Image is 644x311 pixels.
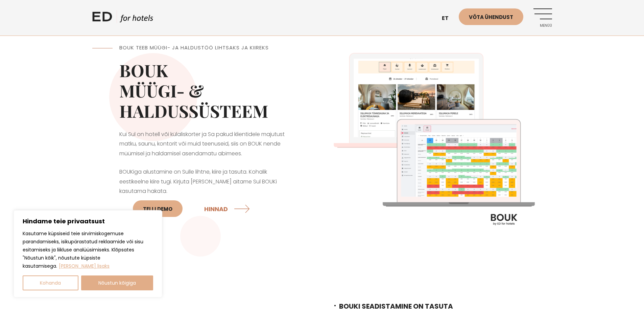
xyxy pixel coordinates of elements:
span: BOUKI SEADISTAMINE ON TASUTA [339,302,453,311]
button: Nõustun kõigiga [81,275,153,290]
p: Kui Sul on hotell või külaliskorter ja Sa pakud klientidele majutust matku, saunu, kontorit või m... [119,130,295,159]
a: HINNAD [204,200,252,218]
p: Kasutame küpsiseid teie sirvimiskogemuse parandamiseks, isikupärastatud reklaamide või sisu esita... [23,229,153,270]
span: Menüü [533,24,552,28]
a: ED HOTELS [92,10,153,27]
a: Loe lisaks [58,262,110,270]
a: Telli DEMO [133,200,183,217]
p: Hindame teie privaatsust [23,217,153,225]
span: BOUK TEEB MÜÜGI- JA HALDUSTÖÖ LIHTSAKS JA KIIREKS [119,44,269,51]
button: Kohanda [23,275,78,290]
a: et [438,10,459,27]
a: Menüü [533,8,552,27]
a: Võta ühendust [459,8,523,25]
h2: BOUK MÜÜGI- & HALDUSSÜSTEEM [119,60,295,121]
p: BOUKiga alustamine on Sulle lihtne, kiire ja tasuta. Kohalik eestikeelne kiire tugi. Kirjuta [PER... [119,167,295,221]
